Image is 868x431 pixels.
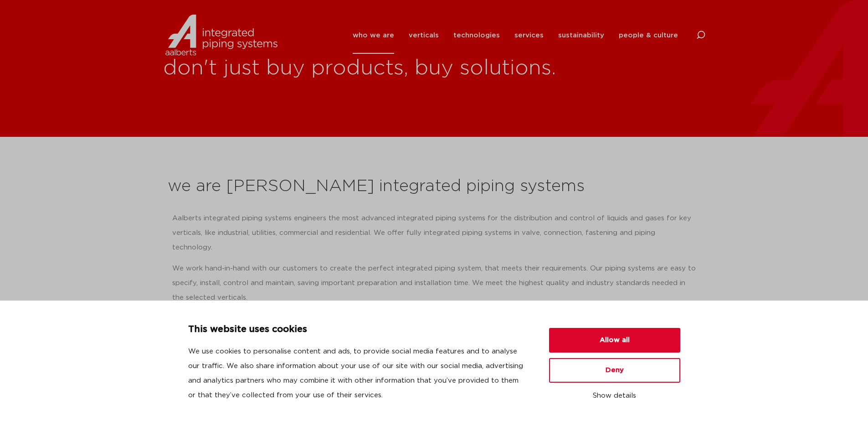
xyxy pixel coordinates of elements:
a: technologies [453,17,500,54]
a: who we are [353,17,394,54]
a: services [514,17,544,54]
nav: Menu [353,17,678,54]
p: We use cookies to personalise content and ads, to provide social media features and to analyse ou... [188,344,527,403]
p: This website uses cookies [188,322,527,337]
button: Allow all [549,328,680,353]
a: sustainability [558,17,604,54]
button: Show details [549,388,680,404]
h2: we are [PERSON_NAME] integrated piping systems [168,176,701,197]
p: We work hand-in-hand with our customers to create the perfect integrated piping system, that meet... [172,261,696,305]
a: people & culture [619,17,678,54]
a: verticals [409,17,439,54]
button: Deny [549,358,680,383]
p: Aalberts integrated piping systems engineers the most advanced integrated piping systems for the ... [172,211,696,255]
